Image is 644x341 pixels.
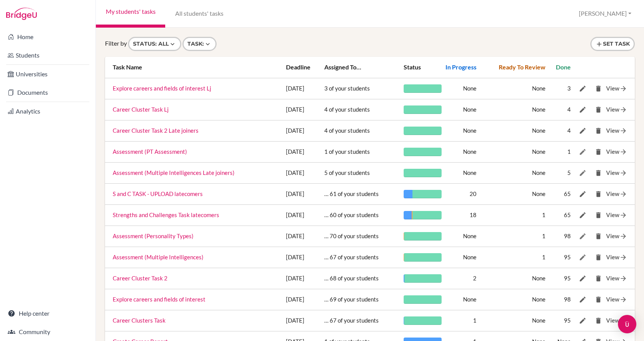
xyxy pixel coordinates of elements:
[324,275,379,282] span: … 68 of your students
[606,275,627,282] a: View
[113,148,187,155] a: Assessment (PT Assessment)
[322,162,402,183] td: 5 of your students
[547,247,573,268] td: 95
[444,226,478,247] td: None
[322,120,402,141] td: 4 of your students
[595,211,602,219] i: Delete
[2,66,94,82] a: Universities
[2,306,94,321] a: Help center
[444,78,478,99] td: None
[547,78,573,99] td: 3
[606,232,627,239] a: View
[547,183,573,204] td: 65
[444,289,478,310] td: None
[113,296,205,303] a: Explore careers and fields of interest
[2,48,94,63] a: Students
[478,310,547,331] td: None
[595,148,602,156] i: Delete
[113,211,219,218] a: Strengths and Challenges Task latecomers
[444,268,478,289] td: 2
[324,190,379,197] span: … 61 of your students
[606,106,627,113] a: View
[606,127,627,134] a: View
[547,141,573,162] td: 1
[284,162,323,183] td: [DATE]
[595,296,602,303] i: Delete
[606,254,627,260] a: View
[595,232,602,240] i: Delete
[182,37,217,51] button: Task:
[113,190,203,197] a: S and C TASK - UPLOAD latecomers
[579,127,586,135] i: Edit
[606,190,627,197] a: View
[579,106,586,114] i: Edit
[595,106,602,114] i: Delete
[324,254,379,260] span: … 67 of your students
[113,275,168,282] a: Career Cluster Task 2
[606,211,627,218] a: View
[444,310,478,331] td: 1
[547,204,573,226] td: 65
[579,211,586,219] i: Edit
[284,183,323,204] td: [DATE]
[606,169,627,176] a: View
[444,162,478,183] td: None
[478,78,547,99] td: None
[547,268,573,289] td: 95
[128,37,181,51] button: Status: All
[595,127,602,135] i: Delete
[6,8,37,20] img: Bridge-U
[478,204,547,226] td: 1
[478,226,547,247] td: 1
[478,57,547,78] th: Ready to review
[284,226,323,247] td: [DATE]
[113,127,199,134] a: Career Cluster Task 2 Late joiners
[478,120,547,141] td: None
[284,204,323,226] td: [DATE]
[547,289,573,310] td: 98
[547,120,573,141] td: 4
[284,99,323,120] td: [DATE]
[284,310,323,331] td: [DATE]
[324,317,379,324] span: … 67 of your students
[444,141,478,162] td: None
[579,190,586,198] i: Edit
[547,226,573,247] td: 98
[478,183,547,204] td: None
[547,99,573,120] td: 4
[579,275,586,282] i: Edit
[113,106,169,113] a: Career Cluster Task Lj
[590,37,635,51] button: Set task
[322,141,402,162] td: 1 of your students
[113,317,166,324] a: Career Clusters Task
[324,232,379,239] span: … 70 of your students
[595,169,602,177] i: Delete
[606,296,627,303] a: View
[547,162,573,183] td: 5
[113,85,211,92] a: Explore careers and fields of interest Lj
[444,99,478,120] td: None
[105,40,127,47] span: Filter by
[579,317,586,325] i: Edit
[402,57,444,78] th: Status
[606,85,627,92] a: View
[2,29,94,44] a: Home
[324,296,379,303] span: … 69 of your students
[575,7,635,21] button: [PERSON_NAME]
[284,57,323,78] th: Deadline
[113,232,194,239] a: Assessment (Personality Types)
[284,268,323,289] td: [DATE]
[478,141,547,162] td: None
[547,310,573,331] td: 95
[595,190,602,198] i: Delete
[444,57,478,78] th: In progress
[113,169,235,176] a: Assessment (Multiple Intelligences Late joiners)
[322,57,402,78] th: Assigned to…
[444,120,478,141] td: None
[478,99,547,120] td: None
[618,315,636,333] div: Open Intercom Messenger
[2,104,94,119] a: Analytics
[284,78,323,99] td: [DATE]
[2,324,94,339] a: Community
[284,247,323,268] td: [DATE]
